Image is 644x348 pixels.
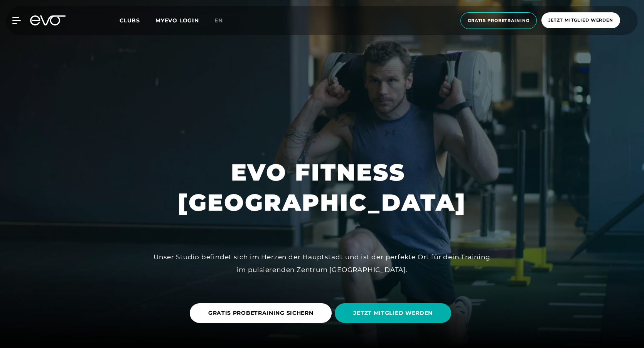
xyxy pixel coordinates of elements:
[353,309,433,317] span: JETZT MITGLIED WERDEN
[190,297,335,329] a: GRATIS PROBETRAINING SICHERN
[335,297,454,329] a: JETZT MITGLIED WERDEN
[120,17,155,24] a: Clubs
[120,17,140,24] span: Clubs
[458,12,539,29] a: Gratis Probetraining
[214,17,223,24] span: en
[214,16,232,25] a: en
[208,309,314,317] span: GRATIS PROBETRAINING SICHERN
[178,157,466,218] h1: EVO FITNESS [GEOGRAPHIC_DATA]
[548,17,613,24] span: Jetzt Mitglied werden
[539,12,622,29] a: Jetzt Mitglied werden
[468,17,529,24] span: Gratis Probetraining
[148,251,496,276] div: Unser Studio befindet sich im Herzen der Hauptstadt und ist der perfekte Ort für dein Training im...
[155,17,199,24] a: MYEVO LOGIN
